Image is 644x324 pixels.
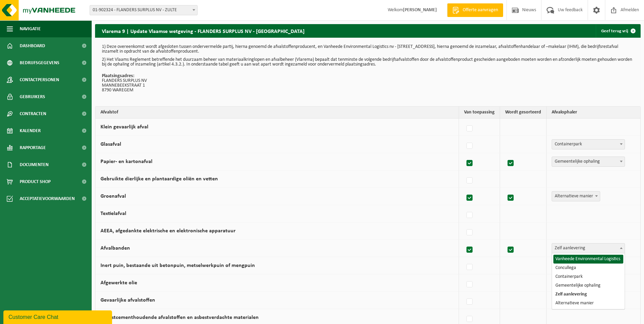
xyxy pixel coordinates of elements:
[100,142,121,147] label: Glasafval
[102,44,634,54] p: 1) Deze overeenkomst wordt afgesloten tussen ondervermelde partij, hierna genoemd de afvalstoffen...
[552,191,600,201] span: Alternatieve manier
[552,139,625,149] span: Containerpark
[459,107,500,119] th: Van toepassing
[547,107,640,119] th: Afvalophaler
[95,24,311,37] h2: Vlarema 9 | Update Vlaamse wetgeving - FLANDERS SURPLUS NV - [GEOGRAPHIC_DATA]
[20,122,41,139] span: Kalender
[100,211,126,216] label: Textielafval
[552,157,625,166] span: Gemeentelijke ophaling
[553,290,623,299] li: Zelf aanlevering
[552,157,625,167] span: Gemeentelijke ophaling
[95,107,459,119] th: Afvalstof
[20,20,41,37] span: Navigatie
[102,74,634,93] p: FLANDERS SURPLUS NV MANNEBEEKSTRAAT 1 8790 WAREGEM
[553,264,623,272] li: Concullega
[461,7,500,14] span: Offerte aanvragen
[100,124,148,130] label: Klein gevaarlijk afval
[90,5,197,15] span: 01-902324 - FLANDERS SURPLUS NV - ZULTE
[100,315,259,320] label: Asbestcementhoudende afvalstoffen en asbestverdachte materialen
[500,107,547,119] th: Wordt gesorteerd
[20,37,45,54] span: Dashboard
[20,139,46,156] span: Rapportage
[20,88,45,105] span: Gebruikers
[553,299,623,308] li: Alternatieve manier
[20,156,49,173] span: Documenten
[552,244,625,253] span: Zelf aanlevering
[552,192,600,201] span: Alternatieve manier
[553,281,623,290] li: Gemeentelijke ophaling
[20,71,59,88] span: Contactpersonen
[100,280,137,286] label: Afgewerkte olie
[20,190,75,207] span: Acceptatievoorwaarden
[100,228,236,234] label: AEEA, afgedankte elektrische en elektronische apparatuur
[100,263,255,268] label: Inert puin, bestaande uit betonpuin, metselwerkpuin of mengpuin
[100,298,155,303] label: Gevaarlijke afvalstoffen
[102,73,134,78] strong: Plaatsingsadres:
[596,24,640,38] a: Geef terug vrij
[553,255,623,264] li: Vanheede Environmental Logistics
[100,194,126,199] label: Groenafval
[100,176,218,182] label: Gebruikte dierlijke en plantaardige oliën en vetten
[20,173,51,190] span: Product Shop
[447,3,503,17] a: Offerte aanvragen
[90,5,198,15] span: 01-902324 - FLANDERS SURPLUS NV - ZULTE
[3,309,113,324] iframe: chat widget
[100,246,130,251] label: Afvalbanden
[102,57,634,67] p: 2) Het Vlaams Reglement betreffende het duurzaam beheer van materiaalkringlopen en afvalbeheer (V...
[552,243,625,253] span: Zelf aanlevering
[20,54,59,71] span: Bedrijfsgegevens
[403,7,437,13] strong: [PERSON_NAME]
[100,159,152,164] label: Papier- en kartonafval
[552,140,625,149] span: Containerpark
[20,105,46,122] span: Contracten
[553,272,623,281] li: Containerpark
